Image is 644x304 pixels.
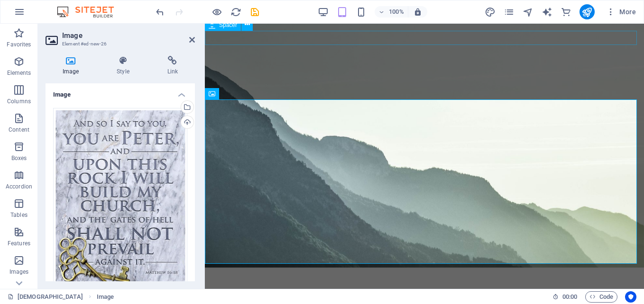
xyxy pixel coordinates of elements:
h4: Image [46,56,100,76]
i: Design (Ctrl+Alt+Y) [485,7,496,18]
i: Pages (Ctrl+Alt+S) [504,7,515,18]
button: text_generator [542,6,553,18]
button: commerce [561,6,572,18]
span: Click to select. Double-click to edit [97,291,114,303]
h6: Session time [552,291,578,303]
a: Click to cancel selection. Double-click to open Pages [8,291,83,303]
p: Boxes [11,154,27,162]
span: : [569,293,570,300]
h4: Image [46,83,195,100]
nav: breadcrumb [97,291,114,303]
i: Publish [581,7,592,18]
button: reload [230,6,241,18]
span: 00 00 [562,291,577,303]
span: Spacer [219,22,237,28]
button: undo [154,6,166,18]
button: pages [504,6,515,18]
button: navigator [523,6,534,18]
h4: Link [150,56,195,76]
button: Usercentrics [625,291,636,303]
p: Tables [10,211,28,219]
p: Content [9,126,29,134]
button: save [249,6,260,18]
button: publish [580,4,595,19]
i: AI Writer [542,7,552,18]
span: Code [589,291,613,303]
p: Elements [7,69,31,77]
img: Editor Logo [55,6,126,18]
i: Commerce [561,7,571,18]
p: Images [9,268,29,276]
i: Reload page [230,7,241,18]
i: Save (Ctrl+S) [249,7,260,18]
p: Accordion [6,183,32,190]
p: Features [8,240,30,247]
h2: Image [62,31,195,40]
i: On resize automatically adjust zoom level to fit chosen device. [414,8,422,16]
button: Code [585,291,617,303]
i: Undo: Change image (Ctrl+Z) [155,7,166,18]
i: Navigator [523,7,534,18]
span: More [606,7,636,17]
button: 100% [375,6,408,18]
p: Favorites [7,41,31,48]
h4: Style [100,56,150,76]
button: More [602,4,640,19]
button: design [485,6,496,18]
h3: Element #ed-new-26 [62,40,176,48]
p: Columns [7,98,31,105]
h6: 100% [389,6,404,18]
